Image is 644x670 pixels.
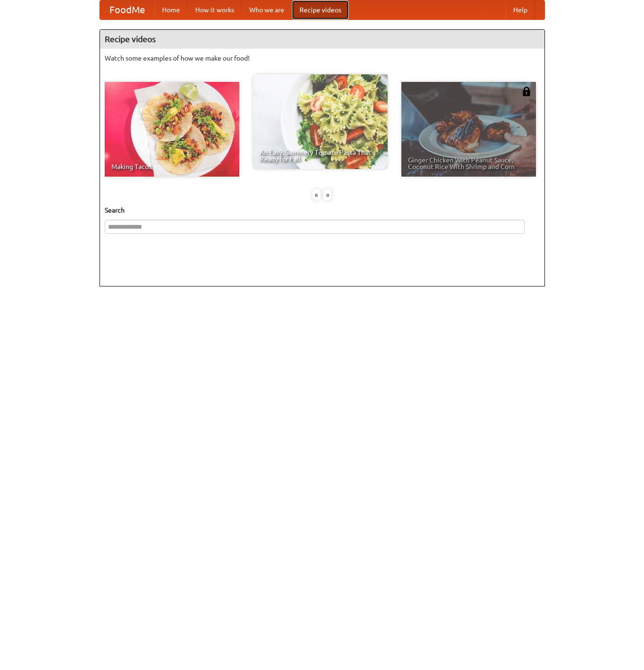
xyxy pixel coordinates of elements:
div: » [323,189,332,201]
span: Making Tacos [111,163,233,170]
a: FoodMe [100,0,154,19]
div: « [312,189,321,201]
a: Who we are [242,0,292,19]
h5: Search [105,205,540,215]
a: How it works [188,0,242,19]
h4: Recipe videos [100,30,544,49]
p: Watch some examples of how we make our food! [105,54,540,63]
img: 483408.png [522,87,531,96]
a: Home [154,0,188,19]
a: Recipe videos [292,0,349,19]
a: An Easy, Summery Tomato Pasta That's Ready for Fall [253,74,388,169]
span: An Easy, Summery Tomato Pasta That's Ready for Fall [260,149,381,162]
a: Help [506,0,535,19]
a: Making Tacos [105,82,239,177]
